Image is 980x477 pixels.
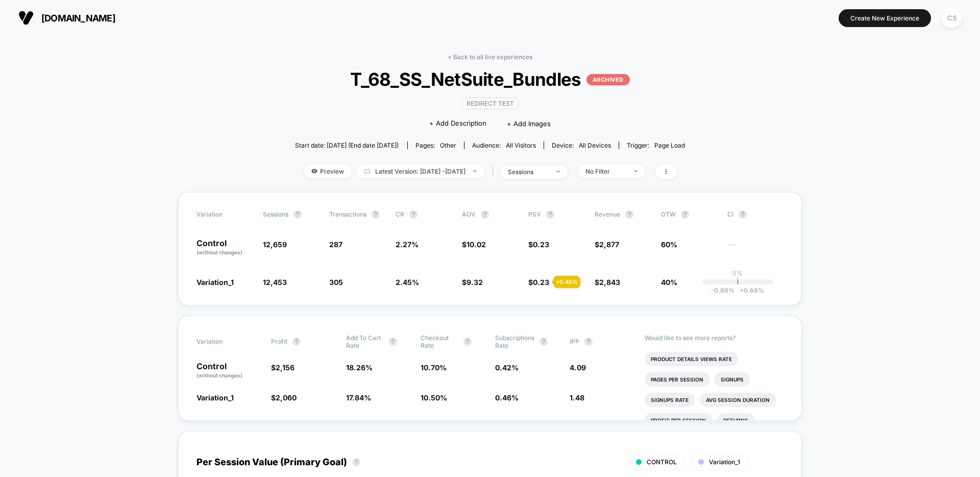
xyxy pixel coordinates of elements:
[448,53,532,61] a: < Back to all live experiences
[533,278,549,287] span: 0.23
[473,170,477,172] img: end
[263,210,288,218] span: Sessions
[41,13,115,23] span: [DOMAIN_NAME]
[467,240,486,249] span: 10.02
[346,363,373,372] span: 18.26 %
[645,413,712,427] li: Profit Per Session
[329,278,343,287] span: 305
[421,393,447,402] span: 10.50 %
[709,458,740,466] span: Variation_1
[546,210,554,219] button: ?
[197,210,253,219] span: Variation
[15,10,118,26] button: [DOMAIN_NAME]
[717,413,754,427] li: Returns
[711,287,734,294] span: -0.89 %
[508,168,549,176] div: sessions
[489,164,500,179] span: |
[570,338,579,345] span: IPP
[595,210,620,218] span: Revenue
[737,277,739,284] p: |
[533,240,549,249] span: 0.23
[352,458,360,466] button: ?
[942,8,962,28] div: CS
[507,120,551,128] span: + Add Images
[276,393,297,402] span: 2,060
[661,278,677,287] span: 40%
[263,278,287,287] span: 12,453
[271,338,287,345] span: Profit
[462,98,519,109] span: Redirect Test
[528,240,549,249] span: $
[634,170,638,172] img: end
[939,8,965,29] button: CS
[715,372,750,387] li: Signups
[197,372,242,378] span: (without changes)
[364,169,370,174] img: calendar
[463,338,472,346] button: ?
[472,141,536,149] div: Audience:
[271,363,295,372] span: $
[197,362,261,379] p: Control
[314,68,666,90] span: T_68_SS_NetSuite_Bundles
[553,276,580,288] div: + 0.45 %
[599,240,619,249] span: 2,877
[462,210,476,218] span: AOV
[599,278,620,287] span: 2,843
[645,393,695,407] li: Signups Rate
[440,141,456,149] span: other
[579,141,611,149] span: all devices
[346,334,384,349] span: Add To Cart Rate
[584,338,593,346] button: ?
[467,278,483,287] span: 9.32
[197,278,234,287] span: Variation_1
[304,164,352,178] span: Preview
[346,393,371,402] span: 17.84 %
[681,210,689,219] button: ?
[661,240,677,249] span: 60%
[732,269,743,277] p: 0%
[329,240,342,249] span: 287
[462,278,483,287] span: $
[495,363,519,372] span: 0.42 %
[495,393,519,402] span: 0.46 %
[645,372,709,387] li: Pages Per Session
[740,287,744,294] span: +
[396,210,404,218] span: CR
[544,141,619,149] span: Device:
[586,74,630,85] p: ARCHIVED
[197,239,253,256] p: Control
[372,210,380,219] button: ?
[528,278,549,287] span: $
[540,338,548,346] button: ?
[357,164,484,178] span: Latest Version: [DATE] - [DATE]
[293,210,302,219] button: ?
[421,334,458,349] span: Checkout Rate
[197,334,253,349] span: Variation
[276,363,295,372] span: 2,156
[409,210,418,219] button: ?
[654,141,685,149] span: Page Load
[528,210,541,218] span: PSV
[625,210,633,219] button: ?
[570,393,584,402] span: 1.48
[839,9,931,27] button: Create New Experience
[585,168,626,175] div: No Filter
[292,338,301,346] button: ?
[739,210,747,219] button: ?
[415,141,456,149] div: Pages:
[570,363,586,372] span: 4.09
[645,352,738,366] li: Product Details Views Rate
[647,458,677,466] span: CONTROL
[429,118,486,129] span: + Add Description
[661,210,717,219] span: OTW
[389,338,397,346] button: ?
[645,334,784,342] p: Would like to see more reports?
[197,393,234,402] span: Variation_1
[727,210,783,219] span: CI
[481,210,489,219] button: ?
[329,210,366,218] span: Transactions
[271,393,297,402] span: $
[18,10,34,26] img: Visually logo
[295,141,399,149] span: Start date: [DATE] (End date [DATE])
[700,393,776,407] li: Avg Session Duration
